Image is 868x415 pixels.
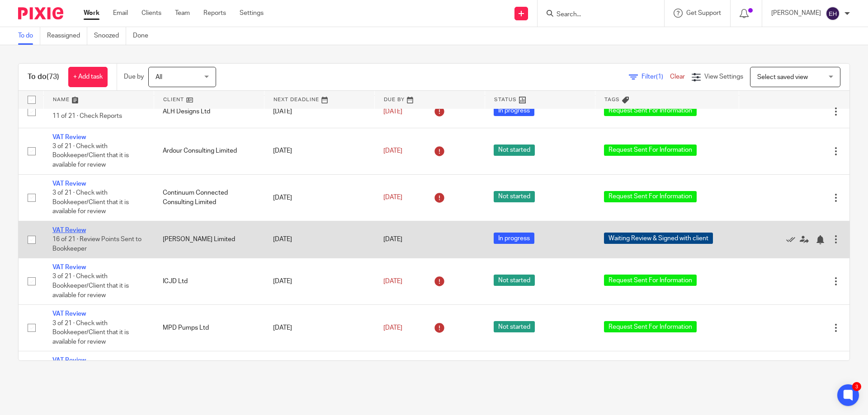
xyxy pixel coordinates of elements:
td: [DATE] [264,128,374,174]
a: VAT Review [52,181,86,187]
a: VAT Review [52,311,86,317]
span: View Settings [704,74,743,80]
span: Not started [494,145,535,156]
td: Rocky Holdings Limited [154,351,264,398]
span: Not started [494,275,535,286]
span: 3 of 21 · Check with Bookkeeper/Client that it is available for review [52,190,129,214]
p: Due by [124,72,144,81]
span: 3 of 21 · Check with Bookkeeper/Client that it is available for review [52,274,129,298]
a: Clients [142,9,161,18]
span: Waiting Review & Signed with client [604,233,713,244]
span: [DATE] [383,325,402,331]
span: [DATE] [383,108,402,115]
span: In progress [494,105,534,116]
span: [DATE] [383,236,402,242]
img: Pixie [18,7,63,19]
h1: To do [28,72,59,82]
td: [PERSON_NAME] Limited [154,221,264,258]
span: Request Sent For Information [604,191,697,202]
span: 11 of 21 · Check Reports [52,113,122,120]
span: Select saved view [757,74,808,80]
div: 3 [852,382,861,391]
span: (1) [656,74,663,80]
td: MPD Pumps Ltd [154,305,264,351]
input: Search [556,11,637,19]
a: + Add task [68,67,108,87]
a: VAT Review [52,357,86,364]
span: 3 of 21 · Check with Bookkeeper/Client that it is available for review [52,143,129,168]
span: Request Sent For Information [604,321,697,332]
a: VAT Review [52,227,86,233]
td: [DATE] [264,96,374,128]
a: Settings [240,9,264,18]
a: Clear [670,74,685,80]
a: Snoozed [94,27,126,45]
span: Tags [604,97,620,102]
span: Not started [494,191,535,202]
a: Done [133,27,155,45]
span: Request Sent For Information [604,145,697,156]
span: [DATE] [383,148,402,154]
span: Request Sent For Information [604,105,697,116]
a: VAT Review [52,264,86,270]
td: Ardour Consulting Limited [154,128,264,174]
td: Continuum Connected Consulting Limited [154,174,264,221]
img: svg%3E [826,6,840,21]
a: VAT Review [52,104,86,110]
span: All [156,74,162,80]
span: 16 of 21 · Review Points Sent to Bookkeeper [52,236,142,252]
p: [PERSON_NAME] [771,9,821,18]
a: Team [175,9,190,18]
td: ALH Designs Ltd [154,96,264,128]
td: [DATE] [264,305,374,351]
td: ICJD Ltd [154,258,264,305]
span: [DATE] [383,194,402,201]
a: Reassigned [47,27,87,45]
span: In progress [494,233,534,244]
span: Request Sent For Information [604,275,697,286]
a: Mark as done [786,235,800,244]
a: Work [84,9,99,18]
span: Not started [494,321,535,332]
span: 3 of 21 · Check with Bookkeeper/Client that it is available for review [52,320,129,345]
td: [DATE] [264,351,374,398]
td: [DATE] [264,258,374,305]
span: Filter [642,74,670,80]
span: [DATE] [383,278,402,284]
a: Reports [203,9,226,18]
span: (73) [47,73,59,80]
a: VAT Review [52,134,86,140]
a: To do [18,27,40,45]
td: [DATE] [264,174,374,221]
td: [DATE] [264,221,374,258]
span: Get Support [686,10,721,16]
a: Email [113,9,128,18]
